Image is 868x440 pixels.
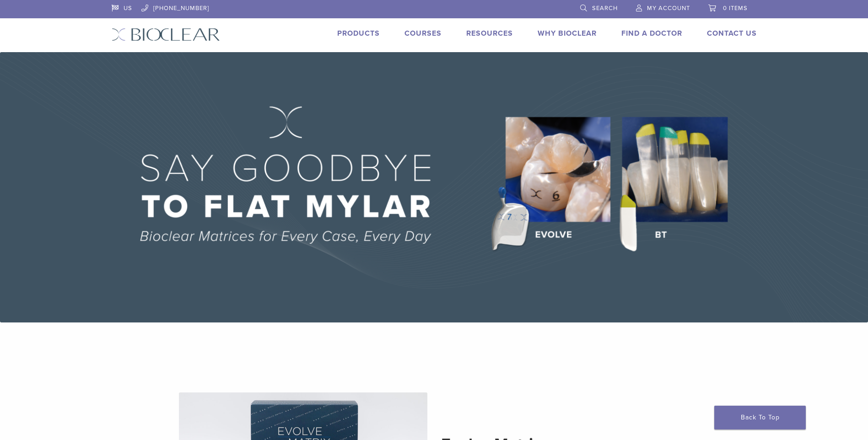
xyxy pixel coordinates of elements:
[337,29,380,38] a: Products
[466,29,513,38] a: Resources
[592,5,618,12] span: Search
[723,5,748,12] span: 0 items
[112,28,220,41] img: Bioclear
[621,29,682,38] a: Find A Doctor
[707,29,757,38] a: Contact Us
[647,5,690,12] span: My Account
[714,406,806,429] a: Back To Top
[538,29,597,38] a: Why Bioclear
[404,29,442,38] a: Courses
